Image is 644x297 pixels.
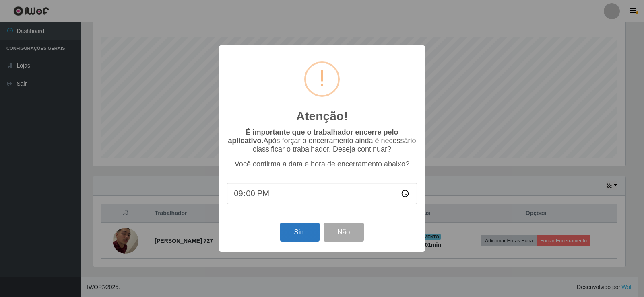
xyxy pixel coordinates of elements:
p: Após forçar o encerramento ainda é necessário classificar o trabalhador. Deseja continuar? [227,128,417,154]
b: É importante que o trabalhador encerre pelo aplicativo. [228,128,398,145]
button: Sim [280,223,319,242]
p: Você confirma a data e hora de encerramento abaixo? [227,160,417,168]
button: Não [324,223,363,242]
h2: Atenção! [296,109,348,123]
